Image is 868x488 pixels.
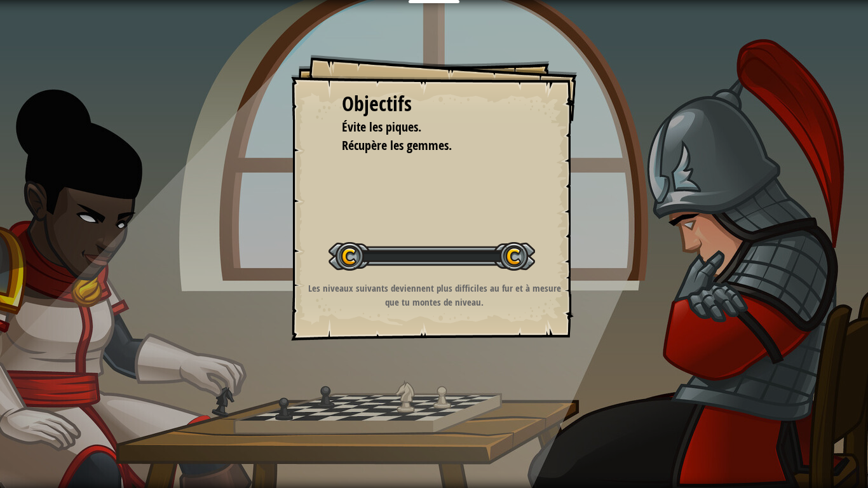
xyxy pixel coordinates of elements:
div: Objectifs [342,90,526,119]
span: Récupère les gemmes. [342,137,452,154]
p: Les niveaux suivants deviennent plus difficiles au fur et à mesure que tu montes de niveau. [307,281,562,309]
span: Évite les piques. [342,118,421,135]
li: Évite les piques. [326,118,523,137]
li: Récupère les gemmes. [326,137,523,155]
